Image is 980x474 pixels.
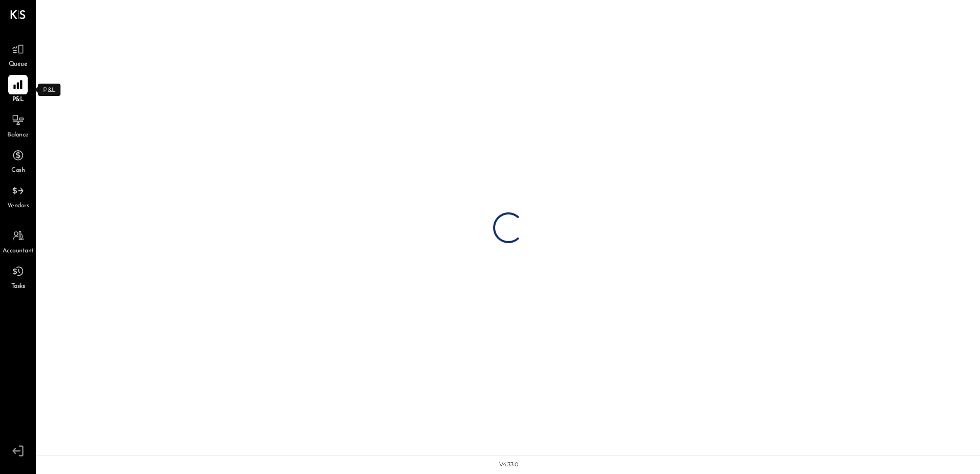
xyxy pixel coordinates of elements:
span: Accountant [3,247,34,256]
a: Accountant [1,226,35,256]
a: Vendors [1,181,35,211]
div: P&L [38,84,60,96]
a: Cash [1,146,35,175]
a: P&L [1,75,35,105]
span: P&L [12,95,24,105]
span: Vendors [7,202,29,211]
span: Tasks [11,282,25,291]
span: Balance [7,131,29,140]
div: v 4.33.0 [499,461,518,469]
a: Balance [1,110,35,140]
a: Tasks [1,262,35,291]
span: Cash [11,166,25,175]
a: Queue [1,39,35,69]
span: Queue [9,60,28,69]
